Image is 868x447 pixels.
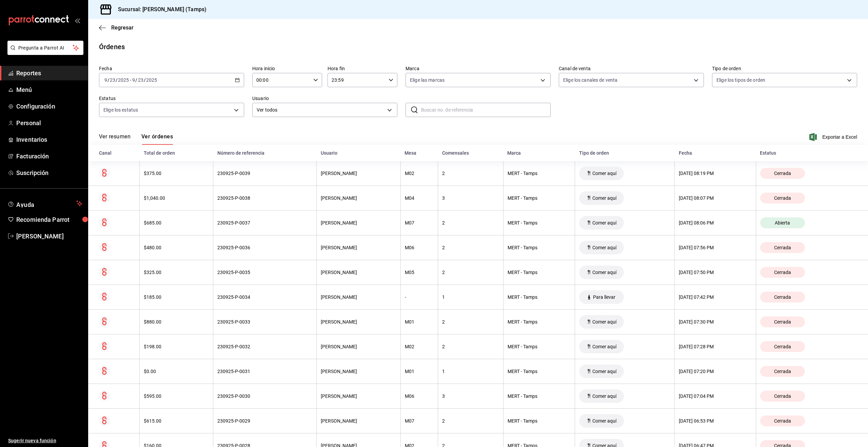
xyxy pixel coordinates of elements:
div: M07 [405,220,434,226]
div: M02 [405,344,434,349]
span: Pregunta a Parrot AI [18,44,73,52]
span: Para llevar [590,294,618,300]
div: [PERSON_NAME] [321,195,396,201]
div: 230925-P-0037 [217,220,312,226]
div: [DATE] 08:07 PM [679,195,752,201]
span: Comer aquí [590,195,619,201]
div: $0.00 [144,369,209,374]
span: Comer aquí [590,393,619,399]
div: 2 [442,344,499,349]
button: Pregunta a Parrot AI [7,41,83,55]
div: MERT - Tamps [508,171,571,176]
span: Cerrada [771,245,794,250]
button: Ver resumen [99,133,131,145]
span: Sugerir nueva función [8,437,82,444]
div: $595.00 [144,393,209,399]
div: Total de orden [144,150,209,156]
div: [PERSON_NAME] [321,344,396,349]
div: 2 [442,270,499,275]
label: Fecha [99,66,244,71]
span: Cerrada [771,294,794,300]
label: Usuario [252,96,397,101]
div: [DATE] 07:50 PM [679,270,752,275]
div: MERT - Tamps [508,369,571,374]
label: Hora fin [328,66,397,71]
span: Recomienda Parrot [16,215,82,224]
span: / [116,77,118,83]
span: Comer aquí [590,270,619,275]
a: Pregunta a Parrot AI [5,49,83,56]
div: MERT - Tamps [508,344,571,349]
div: $375.00 [144,171,209,176]
div: 230925-P-0033 [217,319,312,325]
span: Cerrada [771,195,794,201]
span: / [144,77,146,83]
div: 230925-P-0034 [217,294,312,300]
div: $880.00 [144,319,209,325]
div: 2 [442,220,499,226]
button: Exportar a Excel [811,133,857,141]
span: Suscripción [16,168,82,177]
span: Comer aquí [590,319,619,325]
div: 1 [442,369,499,374]
div: [DATE] 07:20 PM [679,369,752,374]
div: [PERSON_NAME] [321,294,396,300]
div: M01 [405,319,434,325]
div: M02 [405,171,434,176]
div: 230925-P-0030 [217,393,312,399]
div: Tipo de orden [579,150,671,156]
input: ---- [146,77,157,83]
span: / [107,77,110,83]
span: Cerrada [771,418,794,424]
div: [DATE] 07:56 PM [679,245,752,250]
span: - [130,77,131,83]
div: M06 [405,393,434,399]
div: Fecha [679,150,752,156]
div: $185.00 [144,294,209,300]
div: Canal [99,150,136,156]
div: MERT - Tamps [508,319,571,325]
span: Abierta [772,220,793,226]
span: Elige las marcas [410,77,445,83]
div: 230925-P-0029 [217,418,312,424]
h3: Sucursal: [PERSON_NAME] (Tamps) [113,5,206,14]
div: $325.00 [144,270,209,275]
div: MERT - Tamps [508,220,571,226]
div: 230925-P-0039 [217,171,312,176]
div: [DATE] 08:19 PM [679,171,752,176]
div: MERT - Tamps [508,245,571,250]
div: [DATE] 06:53 PM [679,418,752,424]
button: open_drawer_menu [75,18,80,23]
span: Ver todos [257,106,385,114]
div: navigation tabs [99,133,173,145]
span: Comer aquí [590,369,619,374]
span: Menú [16,85,82,94]
div: [DATE] 07:42 PM [679,294,752,300]
div: 2 [442,319,499,325]
div: MERT - Tamps [508,195,571,201]
div: [PERSON_NAME] [321,418,396,424]
span: / [135,77,137,83]
div: - [405,294,434,300]
div: M04 [405,195,434,201]
div: M05 [405,270,434,275]
input: -- [110,77,116,83]
span: Reportes [16,69,82,78]
div: $615.00 [144,418,209,424]
label: Estatus [99,96,244,101]
div: 230925-P-0031 [217,369,312,374]
span: Cerrada [771,171,794,176]
div: [DATE] 08:06 PM [679,220,752,226]
div: M01 [405,369,434,374]
span: Elige los canales de venta [563,77,617,83]
span: Cerrada [771,270,794,275]
div: Usuario [321,150,396,156]
div: Número de referencia [217,150,313,156]
input: -- [132,77,135,83]
div: [PERSON_NAME] [321,369,396,374]
span: Elige los tipos de orden [716,77,765,83]
div: [DATE] 07:28 PM [679,344,752,349]
span: Cerrada [771,393,794,399]
div: [PERSON_NAME] [321,171,396,176]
